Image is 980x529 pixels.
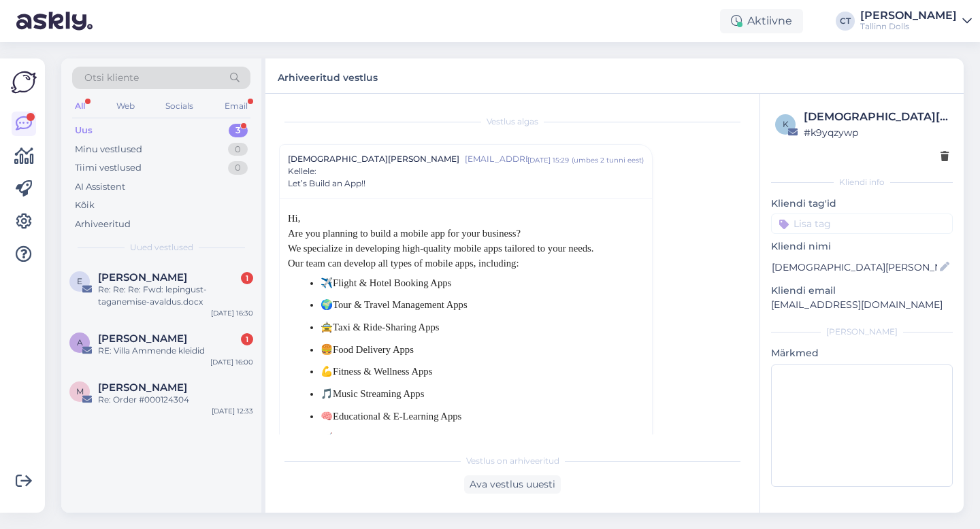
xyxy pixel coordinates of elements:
label: Arhiveeritud vestlus [278,67,378,85]
span: Anneli Popova [98,332,187,345]
div: 3 [229,124,248,137]
div: 0 [228,161,248,175]
div: Minu vestlused [75,143,142,156]
div: [PERSON_NAME] [771,326,953,338]
li: 🚖 [321,320,644,335]
img: Askly Logo [11,69,37,95]
div: Tiimi vestlused [75,161,142,175]
font: Hi, [288,213,300,224]
div: Kliendi info [771,176,953,188]
span: A [77,337,83,347]
span: Uued vestlused [130,241,193,254]
div: Ava vestlus uuesti [464,475,561,494]
li: ✈️ [321,275,644,290]
div: Tallinn Dolls [860,21,957,32]
div: [DATE] 16:00 [210,357,253,367]
font: Flight & Hotel Booking Apps [333,277,451,288]
span: M [76,386,84,396]
li: 🍔 [321,342,644,357]
div: Vestlus algas [279,116,746,128]
div: # k9yqzywp [804,125,949,140]
div: RE: Villa Ammende kleidid [98,345,253,357]
font: E-commerce & Marketplace Apps [333,432,470,443]
p: Märkmed [771,346,953,360]
span: eve sammelsoo [98,271,187,284]
div: 0 [228,143,248,156]
span: [DEMOGRAPHIC_DATA][PERSON_NAME] [288,153,459,165]
font: Educational & E-Learning Apps [333,411,461,422]
span: Kellele : [288,166,316,176]
div: ( umbes 2 tunni eest ) [572,155,644,165]
span: e [77,276,82,286]
span: Mirjam Lauringson [98,381,187,394]
div: Socials [163,97,196,115]
p: Kliendi nimi [771,239,953,254]
div: [PERSON_NAME] [860,10,957,21]
div: Re: Order #000124304 [98,394,253,406]
div: All [72,97,88,115]
li: 🌍 [321,297,644,312]
p: Kliendi email [771,284,953,298]
li: 🛒 [321,430,644,445]
font: Tour & Travel Management Apps [333,299,468,310]
div: [DATE] 15:29 [527,155,569,165]
li: 🧠 [321,409,644,424]
span: Let’s Build an App!! [288,177,365,190]
a: [PERSON_NAME]Tallinn Dolls [860,10,972,32]
div: 1 [241,333,253,345]
span: [EMAIL_ADDRESS][DOMAIN_NAME] [465,153,527,165]
input: Lisa nimi [772,260,937,275]
font: Taxi & Ride-Sharing Apps [333,322,440,332]
div: AI Assistent [75,180,125,194]
div: Email [222,97,250,115]
font: Fitness & Wellness Apps [333,366,432,377]
input: Lisa tag [771,214,953,234]
span: Vestlus on arhiveeritud [466,455,559,467]
div: [DATE] 12:33 [212,406,253,416]
div: Re: Re: Re: Fwd: lepingust-taganemise-avaldus.docx [98,284,253,308]
div: CT [836,12,855,31]
div: Aktiivne [720,9,803,33]
font: Music Streaming Apps [333,388,424,399]
div: Web [114,97,137,115]
div: Kõik [75,199,95,212]
span: k [783,119,789,129]
font: Are you planning to build a mobile app for your business? We specialize in developing high-qualit... [288,228,593,269]
li: 💪 [321,364,644,379]
div: Arhiveeritud [75,218,131,231]
p: [EMAIL_ADDRESS][DOMAIN_NAME] [771,298,953,312]
div: [DEMOGRAPHIC_DATA][PERSON_NAME] [804,109,949,125]
font: Food Delivery Apps [333,344,414,355]
span: Otsi kliente [84,71,139,85]
div: [DATE] 16:30 [211,308,253,318]
p: Kliendi tag'id [771,197,953,211]
li: 🎵 [321,386,644,401]
div: Uus [75,124,93,137]
div: 1 [241,272,253,284]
